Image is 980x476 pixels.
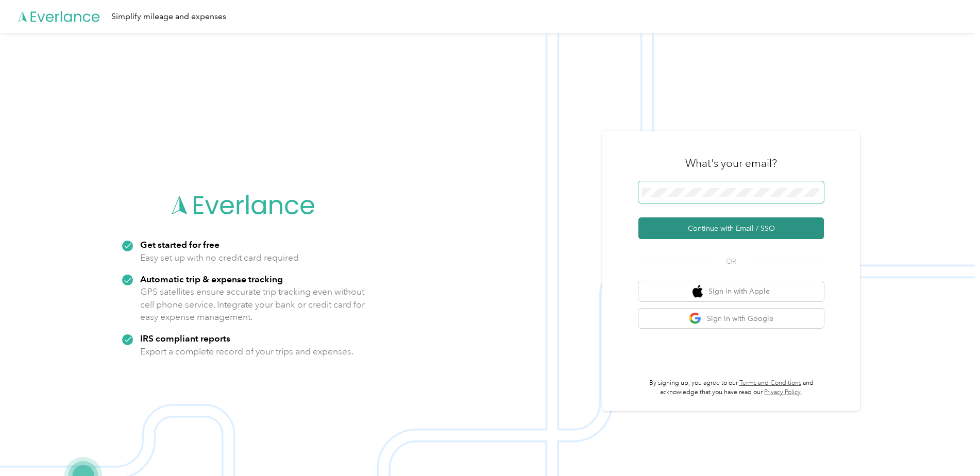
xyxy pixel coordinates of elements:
[764,388,801,396] a: Privacy Policy
[140,239,219,250] strong: Get started for free
[140,274,283,284] strong: Automatic trip & expense tracking
[111,10,226,23] div: Simplify mileage and expenses
[140,285,365,324] p: GPS satellites ensure accurate trip tracking even without cell phone service. Integrate your bank...
[638,281,824,301] button: apple logoSign in with Apple
[685,156,777,171] h3: What's your email?
[638,217,824,239] button: Continue with Email / SSO
[140,345,353,358] p: Export a complete record of your trips and expenses.
[638,309,824,329] button: google logoSign in with Google
[692,285,703,298] img: apple logo
[689,312,702,325] img: google logo
[739,379,801,387] a: Terms and Conditions
[140,251,299,264] p: Easy set up with no credit card required
[713,256,749,267] span: OR
[638,379,824,397] p: By signing up, you agree to our and acknowledge that you have read our .
[140,333,230,344] strong: IRS compliant reports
